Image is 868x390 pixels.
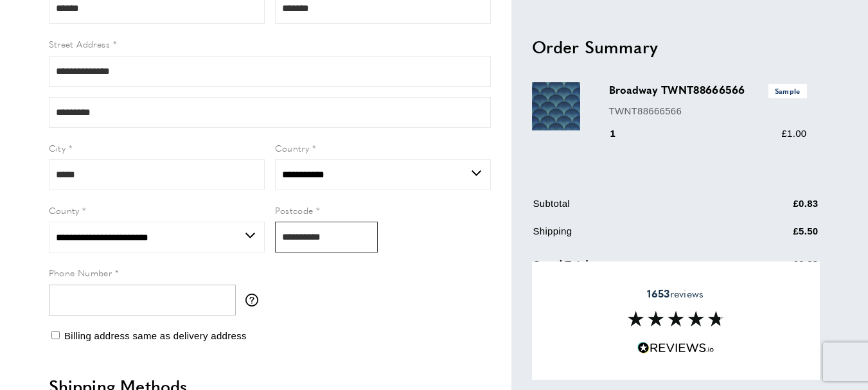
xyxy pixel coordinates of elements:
td: £6.33 [730,254,819,281]
div: 1 [609,126,634,141]
span: City [49,141,66,154]
input: Billing address same as delivery address [51,331,60,339]
strong: 1653 [647,286,669,301]
span: £1.00 [781,128,806,139]
span: Sample [768,84,807,98]
td: £0.83 [730,196,819,221]
img: Broadway TWNT88666566 [532,82,580,130]
h3: Broadway TWNT88666566 [609,82,807,98]
td: £5.50 [730,224,819,249]
td: Grand Total [533,254,729,281]
button: More information [245,294,265,306]
span: Postcode [275,204,314,217]
td: Subtotal [533,196,729,221]
span: reviews [647,287,704,300]
h2: Order Summary [532,35,820,58]
p: TWNT88666566 [609,103,807,118]
span: Country [275,141,310,154]
span: Billing address same as delivery address [64,330,247,341]
img: Reviews.io 5 stars [637,342,714,354]
img: Reviews section [628,311,724,326]
span: Phone Number [49,266,112,279]
span: Street Address [49,37,111,50]
td: Shipping [533,224,729,249]
span: County [49,204,80,217]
